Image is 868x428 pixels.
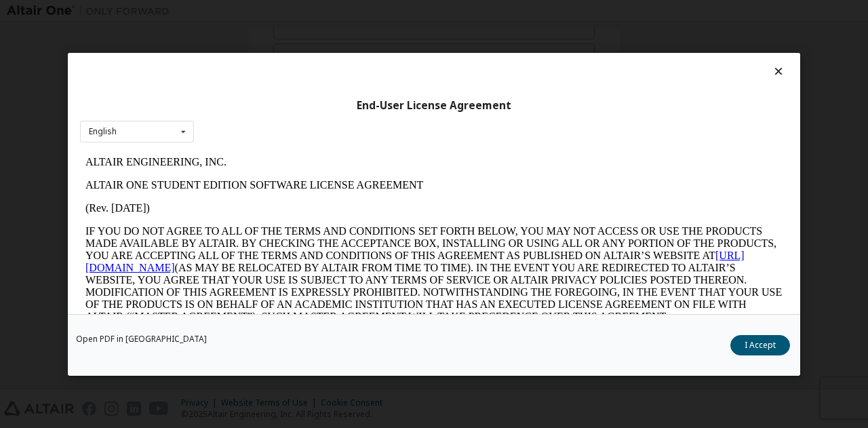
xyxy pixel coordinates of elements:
div: English [89,128,117,136]
p: (Rev. [DATE]) [5,52,703,64]
p: ALTAIR ENGINEERING, INC. [5,5,703,18]
p: This Altair One Student Edition Software License Agreement (“Agreement”) is between Altair Engine... [5,183,703,232]
p: IF YOU DO NOT AGREE TO ALL OF THE TERMS AND CONDITIONS SET FORTH BELOW, YOU MAY NOT ACCESS OR USE... [5,75,703,172]
button: I Accept [730,334,790,355]
div: End-User License Agreement [80,98,788,112]
p: ALTAIR ONE STUDENT EDITION SOFTWARE LICENSE AGREEMENT [5,28,703,41]
a: Open PDF in [GEOGRAPHIC_DATA] [76,334,207,343]
a: [URL][DOMAIN_NAME] [5,99,665,123]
